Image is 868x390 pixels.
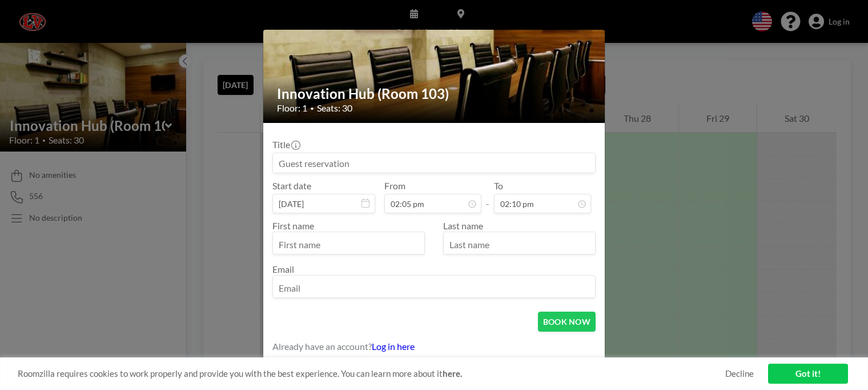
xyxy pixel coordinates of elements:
span: - [486,184,489,209]
a: here. [443,368,462,379]
a: Got it! [768,364,848,384]
span: • [310,104,314,113]
span: Seats: 30 [317,102,352,114]
label: First name [272,220,314,231]
input: Last name [444,234,595,254]
h2: Innovation Hub (Room 103) [277,85,592,102]
label: Title [272,139,299,150]
input: Email [273,278,595,297]
span: Floor: 1 [277,102,307,114]
label: Last name [443,220,483,231]
a: Decline [725,368,754,379]
input: First name [273,234,424,254]
label: Email [272,264,294,274]
a: Log in here [372,341,415,352]
span: Already have an account? [272,341,372,352]
label: To [494,180,503,192]
label: From [384,180,405,192]
input: Guest reservation [273,153,595,173]
label: Start date [272,180,311,192]
button: BOOK NOW [538,312,596,332]
span: Roomzilla requires cookies to work properly and provide you with the best experience. You can lea... [18,368,725,379]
